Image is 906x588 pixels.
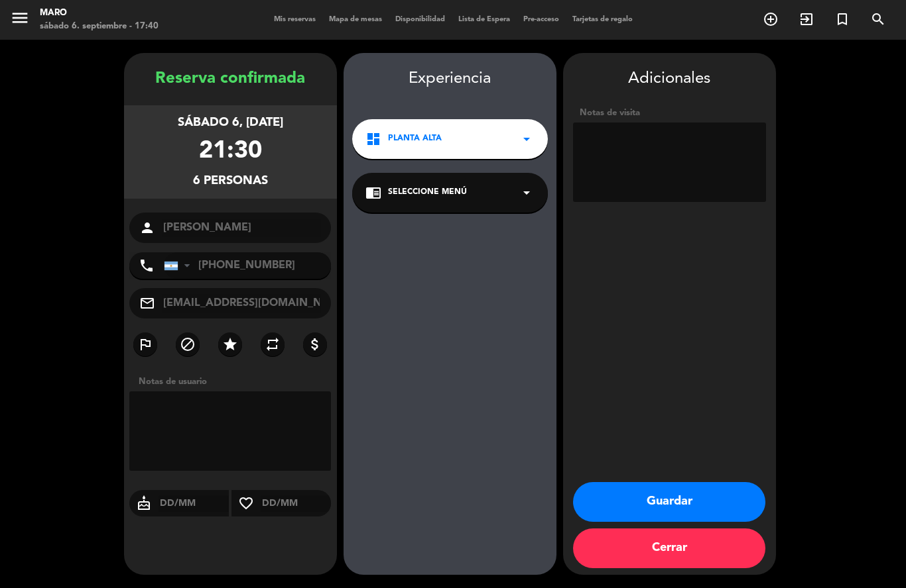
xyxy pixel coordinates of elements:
i: exit_to_app [799,11,814,27]
div: sábado 6, [DATE] [178,113,283,132]
i: outlined_flag [137,336,153,352]
div: Notas de visita [573,106,766,120]
i: repeat [265,336,281,352]
div: 6 personas [193,171,268,191]
button: Cerrar [573,528,765,568]
i: search [870,11,886,27]
i: phone [139,258,155,273]
span: Lista de Espera [452,16,517,23]
div: 21:30 [199,132,262,171]
input: DD/MM [261,495,332,512]
div: Experiencia [344,66,556,92]
div: sábado 6. septiembre - 17:40 [40,20,159,33]
span: Tarjetas de regalo [566,16,639,23]
span: Reserva especial [824,8,860,30]
button: menu [10,8,30,32]
i: star [222,336,238,352]
div: Reserva confirmada [124,66,337,92]
span: Mis reservas [267,16,322,23]
span: Pre-acceso [517,16,566,23]
div: Adicionales [573,66,766,92]
div: Argentina: +54 [164,253,195,278]
span: RESERVAR MESA [753,8,789,30]
span: BUSCAR [860,8,896,30]
button: Guardar [573,482,765,522]
i: menu [10,8,30,28]
i: chrome_reader_mode [365,185,381,201]
i: cake [129,495,159,511]
i: block [180,336,196,352]
i: add_circle_outline [763,11,779,27]
i: dashboard [365,131,381,147]
span: Planta alta [388,132,442,146]
div: Notas de usuario [132,375,337,389]
i: arrow_drop_down [519,185,535,201]
i: arrow_drop_down [519,131,535,147]
span: WALK IN [789,8,824,30]
span: Mapa de mesas [322,16,389,23]
i: favorite_border [231,495,261,511]
i: attach_money [307,336,323,352]
i: mail_outline [139,295,155,311]
i: turned_in_not [834,11,850,27]
input: DD/MM [159,495,229,512]
div: Maro [40,7,159,20]
span: Disponibilidad [389,16,452,23]
span: Seleccione Menú [388,186,467,199]
i: person [139,220,155,236]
